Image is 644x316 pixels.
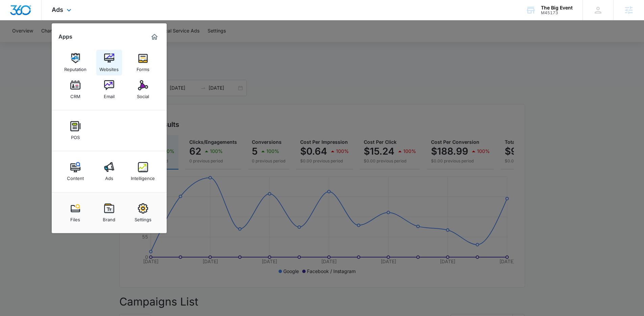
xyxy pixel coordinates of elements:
a: Files [63,200,88,226]
a: Forms [130,50,156,75]
div: Social [137,90,149,99]
div: Forms [137,63,149,72]
div: Ads [105,172,113,181]
a: Marketing 360® Dashboard [149,31,160,42]
div: account id [541,10,573,15]
a: Reputation [63,50,88,75]
a: Ads [96,159,122,184]
div: POS [71,131,80,140]
a: CRM [63,77,88,103]
div: Settings [135,213,151,222]
div: Intelligence [131,172,155,181]
div: account name [541,5,573,10]
a: Intelligence [130,159,156,184]
div: Websites [99,63,119,72]
div: Email [104,90,115,99]
a: Content [63,159,88,184]
a: Email [96,77,122,103]
div: Brand [103,213,115,222]
div: CRM [70,90,80,99]
div: Reputation [64,63,87,72]
div: Files [70,213,80,222]
a: Social [130,77,156,103]
a: POS [63,118,88,143]
a: Settings [130,200,156,226]
a: Websites [96,50,122,75]
span: Ads [52,6,63,13]
div: Content [67,172,84,181]
a: Brand [96,200,122,226]
h2: Apps [58,33,72,40]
